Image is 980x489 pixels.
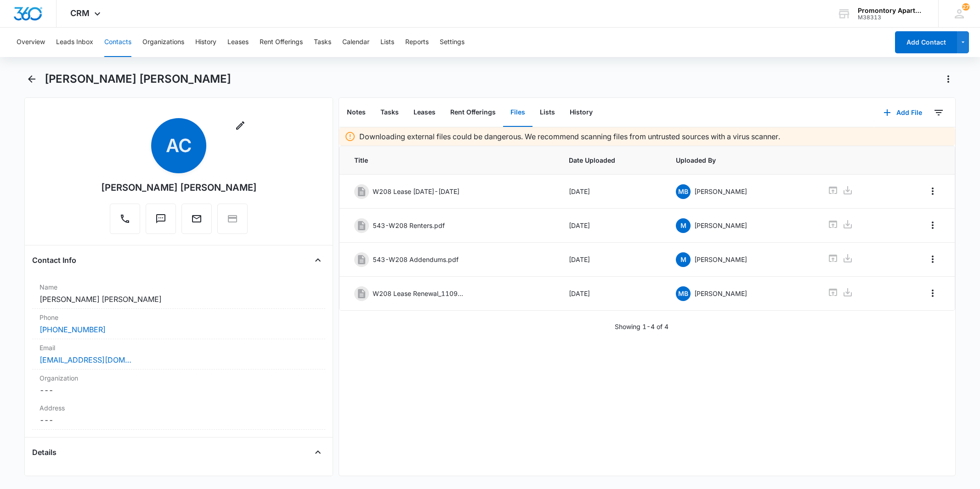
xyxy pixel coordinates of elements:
[342,28,369,57] button: Calendar
[503,98,532,127] button: Files
[40,403,317,413] label: Address
[32,447,57,458] h4: Details
[694,221,747,230] p: [PERSON_NAME]
[32,309,325,339] div: Phone[PHONE_NUMBER]
[569,155,654,165] span: Date Uploaded
[32,339,325,370] div: Email[EMAIL_ADDRESS][DOMAIN_NAME]
[40,313,317,322] label: Phone
[110,204,140,234] button: Call
[314,28,331,57] button: Tasks
[532,98,562,127] button: Lists
[40,294,317,305] dd: [PERSON_NAME] [PERSON_NAME]
[562,98,600,127] button: History
[40,324,106,335] a: [PHONE_NUMBER]
[373,255,459,264] p: 543-W208 Addendums.pdf
[17,28,45,57] button: Overview
[40,373,317,383] label: Organization
[962,3,969,11] span: 27
[110,218,140,226] a: Call
[373,289,465,298] p: W208 Lease Renewal_11092024112033.pdf
[931,105,946,120] button: Filters
[260,28,303,57] button: Rent Offerings
[440,28,465,57] button: Settings
[373,187,459,196] p: W208 Lease [DATE]-[DATE]
[874,102,931,124] button: Add File
[405,28,429,57] button: Reports
[146,204,176,234] button: Text
[40,415,317,426] dd: ---
[676,218,691,233] span: M
[558,243,665,277] td: [DATE]
[40,282,317,292] label: Name
[925,184,940,199] button: Overflow Menu
[24,72,39,86] button: Back
[40,385,317,396] dd: ---
[101,181,257,194] div: [PERSON_NAME] [PERSON_NAME]
[676,286,691,301] span: MB
[558,175,665,209] td: [DATE]
[925,218,940,233] button: Overflow Menu
[32,370,325,399] div: Organization---
[359,131,780,142] p: Downloading external files could be dangerous. We recommend scanning files from untrusted sources...
[373,98,406,127] button: Tasks
[227,28,249,57] button: Leases
[676,155,805,165] span: Uploaded By
[146,218,176,226] a: Text
[925,252,940,267] button: Overflow Menu
[181,218,212,226] a: Email
[615,322,668,331] p: Showing 1-4 of 4
[151,118,206,173] span: AC
[32,399,325,430] div: Address---
[181,204,212,234] button: Email
[373,221,445,230] p: 543-W208 Renters.pdf
[32,279,325,309] div: Name[PERSON_NAME] [PERSON_NAME]
[380,28,394,57] button: Lists
[558,209,665,243] td: [DATE]
[895,31,957,53] button: Add Contact
[694,289,747,298] p: [PERSON_NAME]
[858,7,925,14] div: account name
[694,187,747,196] p: [PERSON_NAME]
[195,28,216,57] button: History
[558,277,665,311] td: [DATE]
[858,14,925,21] div: account id
[40,474,317,484] label: Source
[676,184,691,199] span: MB
[443,98,503,127] button: Rent Offerings
[406,98,443,127] button: Leases
[56,28,93,57] button: Leads Inbox
[104,28,131,57] button: Contacts
[311,253,325,267] button: Close
[142,28,184,57] button: Organizations
[941,72,956,86] button: Actions
[45,72,231,86] h1: [PERSON_NAME] [PERSON_NAME]
[676,252,691,267] span: M
[70,8,90,18] span: CRM
[354,155,547,165] span: Title
[40,354,131,365] a: [EMAIL_ADDRESS][DOMAIN_NAME]
[340,98,373,127] button: Notes
[694,255,747,264] p: [PERSON_NAME]
[311,445,325,460] button: Close
[32,255,76,266] h4: Contact Info
[925,286,940,301] button: Overflow Menu
[962,3,969,11] div: notifications count
[40,343,317,353] label: Email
